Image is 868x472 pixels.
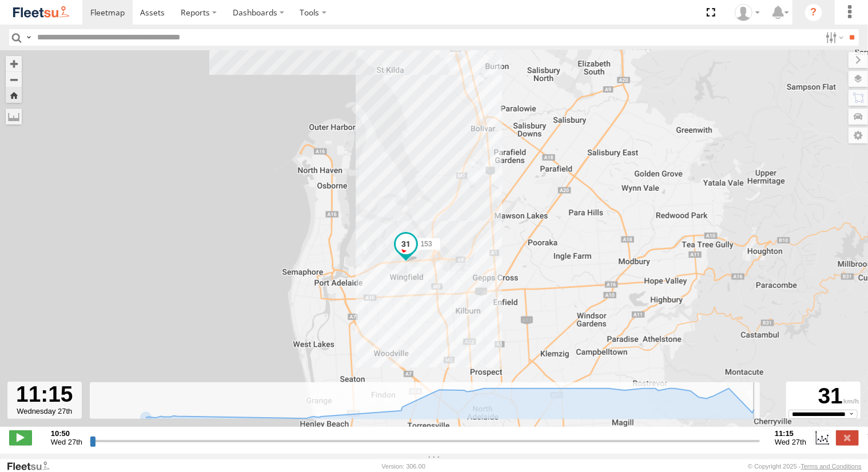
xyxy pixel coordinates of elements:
[51,438,82,446] span: Wed 27th Aug 2025
[24,29,33,46] label: Search Query
[6,71,22,87] button: Zoom out
[421,240,432,248] span: 153
[748,463,862,470] div: © Copyright 2025 -
[788,383,859,409] div: 31
[849,127,868,143] label: Map Settings
[6,109,22,125] label: Measure
[11,5,71,20] img: fleetsu-logo-horizontal.svg
[382,463,425,470] div: Version: 306.00
[51,429,82,438] strong: 10:50
[821,29,846,46] label: Search Filter Options
[731,4,764,21] div: Kellie Roberts
[805,3,823,22] i: ?
[836,430,859,445] label: Close
[775,429,806,438] strong: 11:15
[775,438,806,446] span: Wed 27th Aug 2025
[6,87,22,103] button: Zoom Home
[9,430,32,445] label: Play/Stop
[6,56,22,71] button: Zoom in
[6,461,59,472] a: Visit our Website
[801,463,862,470] a: Terms and Conditions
